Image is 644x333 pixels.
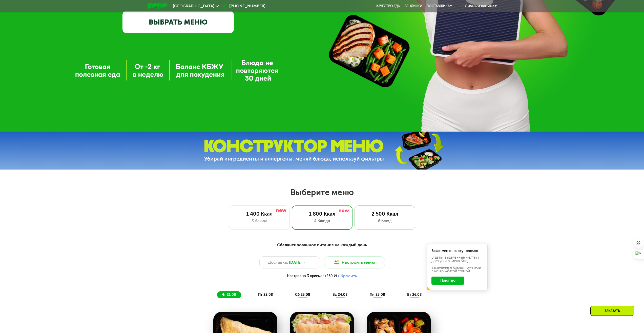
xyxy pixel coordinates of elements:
[268,259,288,265] span: Доставка:
[360,211,410,217] div: 2 500 Ккал
[407,293,422,297] span: вт 26.08
[431,266,483,273] div: Заменённые блюда пометили в меню жёлтой точкой.
[431,277,464,285] button: Понятно
[370,293,385,297] span: пн 25.08
[376,4,401,8] a: Качество еды
[360,218,410,224] div: 6 блюд
[221,3,265,9] a: [PHONE_NUMBER]
[431,256,483,263] div: В даты, выделенные желтым, доступна замена блюд.
[122,11,234,33] a: ВЫБРАТЬ МЕНЮ
[426,4,452,8] div: поставщикам
[324,256,385,268] button: Настроить меню
[431,249,483,253] div: Ваше меню на эту неделю
[405,4,422,8] a: Вендинги
[234,211,284,217] div: 1 400 Ккал
[338,274,357,279] button: Сбросить
[222,293,236,297] span: чт 21.08
[590,306,634,316] div: Заказать
[289,259,302,265] span: [DATE]
[465,3,497,9] div: Личный кабинет
[234,218,284,224] div: 3 блюда
[333,293,348,297] span: вс 24.08
[16,187,628,197] h2: Выберите меню
[297,211,347,217] div: 1 800 Ккал
[258,293,273,297] span: пт 22.08
[295,293,310,297] span: сб 23.08
[297,218,347,224] div: 4 блюда
[287,274,337,278] span: Настроено 3 приема (+260 ₽)
[173,4,214,8] span: [GEOGRAPHIC_DATA]
[172,242,472,248] div: Сбалансированное питание на каждый день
